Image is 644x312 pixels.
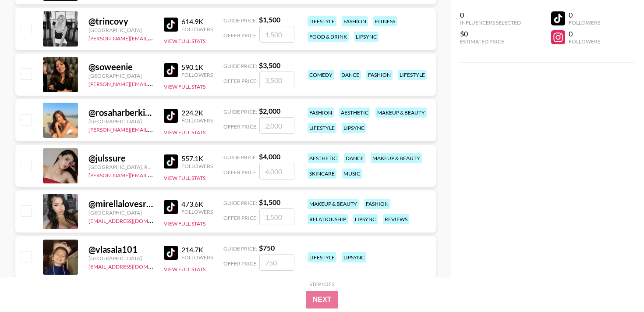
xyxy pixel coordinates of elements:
strong: $ 1,500 [259,198,280,206]
img: TikTok [164,154,178,169]
img: TikTok [164,200,178,214]
div: 614.9K [181,17,213,26]
input: 1,500 [259,208,294,225]
div: aesthetic [308,153,339,163]
div: lipsync [354,32,379,42]
div: lipsync [353,214,378,224]
span: Offer Price: [223,260,258,267]
button: View Full Stats [164,38,205,44]
span: Offer Price: [223,32,258,39]
a: [EMAIL_ADDRESS][DOMAIN_NAME] [88,262,177,270]
button: Next [306,291,339,308]
span: Offer Price: [223,78,258,84]
button: View Full Stats [164,175,205,181]
div: [GEOGRAPHIC_DATA] [88,209,153,216]
div: @ rosaharberking [88,107,153,118]
input: 1,500 [259,26,294,43]
input: 2,000 [259,117,294,134]
span: Guide Price: [223,108,257,115]
div: Influencers Selected [460,19,521,26]
div: Followers [181,208,213,215]
div: makeup & beauty [375,108,427,118]
input: 4,000 [259,163,294,179]
div: $0 [460,29,521,38]
div: makeup & beauty [371,153,422,163]
div: lifestyle [308,123,336,133]
div: Followers [181,163,213,169]
strong: $ 3,500 [259,61,280,69]
div: 590.1K [181,63,213,72]
div: Step 1 of 2 [309,281,335,287]
div: 0 [569,29,600,38]
div: @ julssure [88,153,153,164]
div: Followers [569,19,600,26]
div: lipsync [342,123,366,133]
div: music [342,169,362,179]
a: [PERSON_NAME][EMAIL_ADDRESS][DOMAIN_NAME] [88,33,218,42]
div: Followers [181,72,213,78]
input: 750 [259,254,294,271]
span: Guide Price: [223,245,257,252]
div: 224.2K [181,108,213,117]
div: relationship [308,214,348,224]
span: Offer Price: [223,169,258,176]
div: 214.7K [181,245,213,254]
div: fashion [308,108,334,118]
div: 0 [460,11,521,19]
span: Offer Price: [223,215,258,221]
div: lipsync [342,252,366,262]
div: lifestyle [308,16,336,26]
div: @ soweenie [88,61,153,72]
div: aesthetic [339,108,370,118]
a: [PERSON_NAME][EMAIL_ADDRESS][PERSON_NAME][DOMAIN_NAME] [88,79,260,87]
div: skincare [308,169,336,179]
div: Followers [181,117,213,124]
iframe: Drift Widget Chat Controller [600,268,633,301]
button: View Full Stats [164,266,205,273]
div: Followers [569,38,600,45]
span: Guide Price: [223,154,257,161]
strong: $ 4,000 [259,152,280,161]
img: TikTok [164,246,178,260]
span: Guide Price: [223,17,257,24]
div: comedy [308,70,334,80]
div: 557.1K [181,154,213,163]
button: View Full Stats [164,129,205,136]
div: [GEOGRAPHIC_DATA] [88,255,153,262]
div: fashion [366,70,393,80]
div: makeup & beauty [308,199,359,209]
img: TikTok [164,18,178,32]
div: [GEOGRAPHIC_DATA], Republic of [88,164,153,170]
span: Offer Price: [223,123,258,130]
div: fashion [342,16,368,26]
div: Followers [181,26,213,32]
div: dance [344,153,365,163]
img: TikTok [164,109,178,123]
button: View Full Stats [164,220,205,227]
div: @ vlasala101 [88,244,153,255]
div: [GEOGRAPHIC_DATA] [88,118,153,125]
a: [EMAIL_ADDRESS][DOMAIN_NAME] [88,216,177,224]
a: [PERSON_NAME][EMAIL_ADDRESS][DOMAIN_NAME] [88,125,218,133]
div: @ trincovy [88,16,153,27]
div: [GEOGRAPHIC_DATA] [88,27,153,33]
input: 3,500 [259,72,294,88]
div: [GEOGRAPHIC_DATA] [88,72,153,79]
img: TikTok [164,63,178,77]
strong: $ 750 [259,244,275,252]
div: lifestyle [308,252,336,262]
div: 473.6K [181,200,213,208]
div: 0 [569,11,600,19]
span: Guide Price: [223,200,257,206]
strong: $ 1,500 [259,15,280,24]
div: Estimated Price [460,38,521,45]
div: reviews [383,214,409,224]
div: food & drink [308,32,349,42]
div: dance [340,70,361,80]
div: lifestyle [398,70,427,80]
a: [PERSON_NAME][EMAIL_ADDRESS][PERSON_NAME][DOMAIN_NAME] [88,170,260,179]
button: View Full Stats [164,83,205,90]
span: Guide Price: [223,63,257,69]
strong: $ 2,000 [259,107,280,115]
div: Followers [181,254,213,261]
